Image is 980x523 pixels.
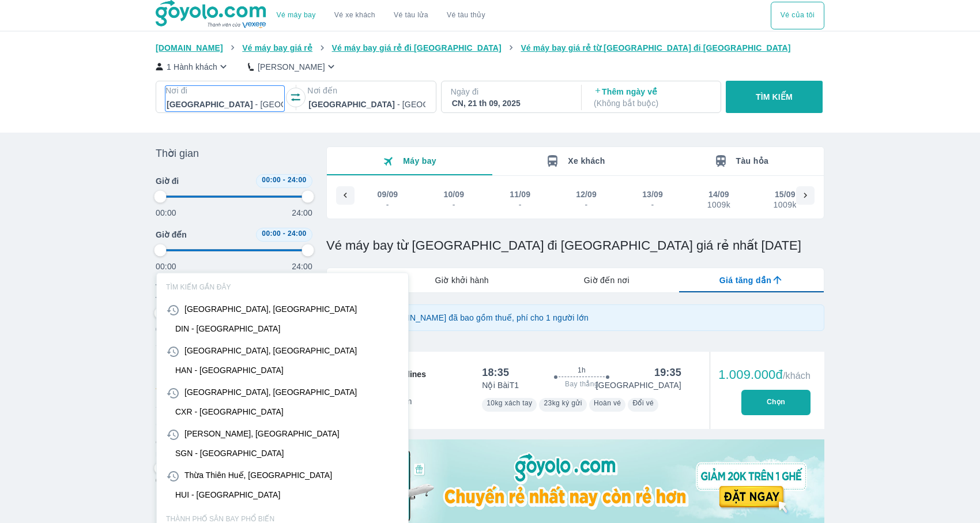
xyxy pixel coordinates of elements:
button: Vé của tôi [771,2,824,29]
span: 23kg ký gửi [544,399,582,407]
div: choose transportation mode [771,2,824,29]
nav: breadcrumb [156,42,824,54]
p: [PERSON_NAME] [258,61,325,73]
p: 24:00 [292,261,312,272]
div: 19:35 [654,366,681,379]
button: Chọn [741,390,811,415]
div: [PERSON_NAME], [GEOGRAPHIC_DATA] [184,428,340,439]
span: [DOMAIN_NAME] [156,43,223,52]
span: Giờ đến [156,229,187,240]
button: [PERSON_NAME] [248,61,337,73]
p: Nơi đến [307,85,426,96]
span: 00:00 [262,229,281,238]
div: 11/09 [510,189,530,200]
span: Giá tăng dần [719,274,771,286]
button: Vé tàu thủy [438,2,495,29]
p: Thêm ngày về [594,86,710,109]
p: Giá vé 1 chiều cho 1 người lớn [156,437,251,460]
p: TÌM KIẾM GẦN ĐÂY [157,283,408,292]
span: Giờ khởi hành [435,274,489,286]
div: 1.009.000đ [718,368,811,382]
p: ( Không bắt buộc ) [594,97,710,109]
p: [GEOGRAPHIC_DATA] [596,379,681,391]
span: Hãng bay [156,356,200,370]
div: 14/09 [708,189,729,200]
span: Giá vé [156,418,186,432]
span: Đổi vé [632,399,654,407]
p: 0 tiếng [156,323,181,335]
span: Thời gian tổng hành trình [156,281,235,304]
a: Vé tàu lửa [385,2,438,29]
span: Giờ đến nơi [584,274,630,286]
div: - [444,200,463,209]
span: 24:00 [288,176,307,184]
div: 18:35 [482,366,509,379]
button: TÌM KIẾM [726,81,822,113]
p: 0đ [156,475,165,486]
div: 1009k [774,200,797,209]
span: /khách [783,371,811,381]
span: Giờ đi [156,175,179,187]
div: [GEOGRAPHIC_DATA], [GEOGRAPHIC_DATA] [184,386,357,398]
span: - [283,176,285,184]
div: - [576,200,596,209]
span: 10kg xách tay [487,399,532,407]
span: Vé máy bay giá rẻ từ [GEOGRAPHIC_DATA] đi [GEOGRAPHIC_DATA] [521,43,790,52]
div: 12/09 [576,189,597,200]
span: 24:00 [288,229,307,238]
div: [GEOGRAPHIC_DATA], [GEOGRAPHIC_DATA] [184,345,357,356]
div: CXR - [GEOGRAPHIC_DATA] [175,407,284,416]
div: scrollable day and price [355,186,796,212]
span: - [283,229,285,238]
span: Hoàn vé [594,399,621,407]
div: Thừa Thiên Huế, [GEOGRAPHIC_DATA] [184,469,332,481]
span: 00:00 [262,176,281,184]
p: TÌM KIẾM [756,91,793,103]
span: Vé máy bay giá rẻ [242,43,312,52]
a: Vé xe khách [334,11,375,20]
span: Xe khách [568,156,605,165]
p: 00:00 [156,207,176,219]
div: 15/09 [775,189,796,200]
span: 1h [578,366,586,375]
p: 1 Hành khách [167,61,217,73]
div: - [510,200,530,209]
h1: Vé máy bay từ [GEOGRAPHIC_DATA] đi [GEOGRAPHIC_DATA] giá rẻ nhất [DATE] [326,238,824,254]
span: Máy bay [403,156,436,165]
p: 24:00 [292,207,312,219]
span: Vé máy bay giá rẻ đi [GEOGRAPHIC_DATA] [332,43,502,52]
div: - [378,200,398,209]
div: HAN - [GEOGRAPHIC_DATA] [175,366,284,375]
p: Nội Bài T1 [482,379,519,391]
div: CN, 21 th 09, 2025 [452,97,568,109]
p: Giá trên [DOMAIN_NAME] đã bao gồm thuế, phí cho 1 người lớn [349,312,589,323]
span: Tàu hỏa [736,156,769,165]
p: 00:00 [156,261,176,272]
span: Thời gian [156,146,199,160]
a: Vé máy bay [277,11,316,20]
div: 10/09 [443,189,464,200]
div: DIN - [GEOGRAPHIC_DATA] [175,324,280,333]
p: Ngày đi [451,86,570,97]
div: choose transportation mode [267,2,495,29]
p: Nơi đi [165,85,284,96]
div: 13/09 [642,189,663,200]
div: [GEOGRAPHIC_DATA], [GEOGRAPHIC_DATA] [184,303,357,315]
div: 1009k [707,200,730,209]
div: 09/09 [378,189,398,200]
div: SGN - [GEOGRAPHIC_DATA] [175,449,284,458]
div: - [643,200,662,209]
span: Vietnam Airlines [363,368,426,387]
button: 1 Hành khách [156,61,229,73]
div: lab API tabs example [390,268,824,292]
div: HUI - [GEOGRAPHIC_DATA] [175,490,280,499]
